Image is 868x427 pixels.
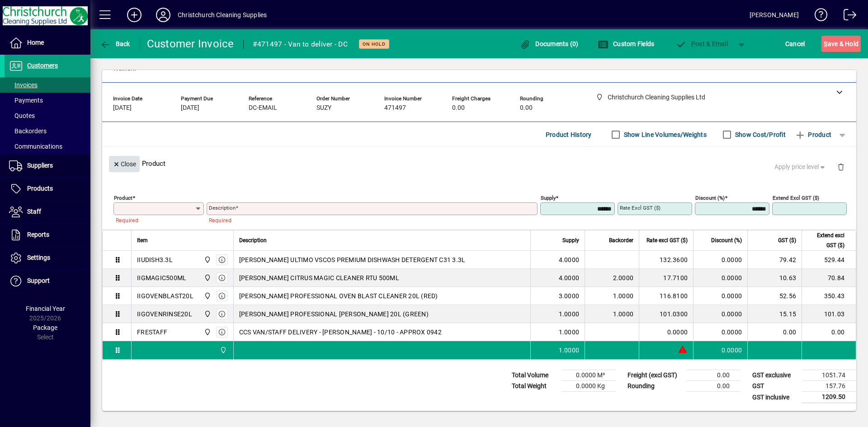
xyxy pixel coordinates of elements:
[27,185,53,192] span: Products
[107,160,142,168] app-page-header-button: Close
[559,255,580,264] span: 4.0000
[802,305,856,323] td: 101.03
[824,40,827,47] span: S
[542,127,595,143] button: Product History
[27,62,58,69] span: Customers
[209,205,236,211] mat-label: Description
[645,255,688,264] div: 132.3600
[691,40,695,47] span: P
[137,291,193,300] div: IIGOVENBLAST20L
[546,127,592,142] span: Product History
[645,328,688,337] div: 0.0000
[253,37,348,52] div: #471497 - Van to deliver - DC
[802,269,856,287] td: 70.84
[27,208,41,215] span: Staff
[249,104,277,112] span: DC-EMAIL
[113,157,136,172] span: Close
[595,36,657,52] button: Custom Fields
[830,163,852,171] app-page-header-button: Delete
[181,104,199,112] span: [DATE]
[747,287,802,305] td: 52.56
[9,127,47,135] span: Backorders
[520,104,533,112] span: 0.00
[109,156,140,172] button: Close
[98,36,132,52] button: Back
[802,370,856,381] td: 1051.74
[645,273,688,282] div: 17.7100
[5,155,90,177] a: Suppliers
[807,230,844,250] span: Extend excl GST ($)
[559,346,580,355] span: 1.0000
[452,104,465,112] span: 0.00
[541,195,556,201] mat-label: Supply
[693,287,747,305] td: 0.0000
[774,162,827,172] span: Apply price level
[808,2,828,31] a: Knowledge Base
[5,178,90,200] a: Products
[613,310,634,319] span: 1.0000
[178,8,267,22] div: Christchurch Cleaning Supplies
[783,36,807,52] button: Cancel
[830,156,852,178] button: Delete
[5,270,90,292] a: Support
[646,235,688,245] span: Rate excl GST ($)
[561,370,616,381] td: 0.0000 M³
[147,37,234,51] div: Customer Invoice
[671,36,732,52] button: Post & Email
[645,291,688,300] div: 116.8100
[137,328,167,337] div: FRESTAFF
[598,40,655,47] span: Custom Fields
[693,269,747,287] td: 0.0000
[5,201,90,223] a: Staff
[5,108,90,123] a: Quotes
[137,273,186,282] div: IIGMAGIC500ML
[821,36,861,52] button: Save & Hold
[33,324,57,331] span: Package
[645,310,688,319] div: 101.0300
[802,381,856,392] td: 157.76
[693,251,747,269] td: 0.0000
[9,81,38,89] span: Invoices
[785,37,805,51] span: Cancel
[102,147,856,180] div: Product
[675,40,728,47] span: ost & Email
[100,40,130,47] span: Back
[693,305,747,323] td: 0.0000
[613,273,634,282] span: 2.0000
[9,97,43,104] span: Payments
[562,235,579,245] span: Supply
[695,195,725,201] mat-label: Discount (%)
[559,291,580,300] span: 3.0000
[559,310,580,319] span: 1.0000
[202,291,212,301] span: Christchurch Cleaning Supplies Ltd
[27,254,50,261] span: Settings
[609,235,633,245] span: Backorder
[5,123,90,139] a: Backorders
[5,224,90,246] a: Reports
[824,37,859,51] span: ave & Hold
[27,162,53,169] span: Suppliers
[773,195,819,201] mat-label: Extend excl GST ($)
[711,235,742,245] span: Discount (%)
[520,40,579,47] span: Documents (0)
[802,251,856,269] td: 529.44
[114,195,132,201] mat-label: Product
[622,130,707,139] label: Show Line Volumes/Weights
[149,7,178,23] button: Profile
[620,205,660,211] mat-label: Rate excl GST ($)
[623,381,686,392] td: Rounding
[802,323,856,341] td: 0.00
[837,2,857,31] a: Logout
[239,328,442,337] span: CCS VAN/STAFF DELIVERY - [PERSON_NAME] - 10/10 - APPROX 0942
[750,8,799,22] div: [PERSON_NAME]
[802,287,856,305] td: 350.43
[27,39,44,46] span: Home
[239,255,466,264] span: [PERSON_NAME] ULTIMO VSCOS PREMIUM DISHWASH DETERGENT C31 3.3L
[5,77,90,93] a: Invoices
[90,36,140,52] app-page-header-button: Back
[202,309,212,319] span: Christchurch Cleaning Supplies Ltd
[747,251,802,269] td: 79.42
[384,104,406,112] span: 471497
[202,273,212,283] span: Christchurch Cleaning Supplies Ltd
[518,36,581,52] button: Documents (0)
